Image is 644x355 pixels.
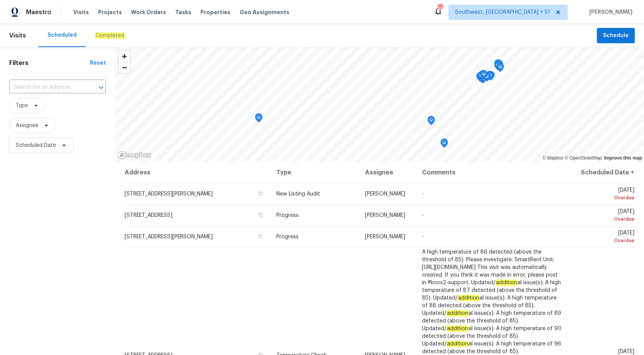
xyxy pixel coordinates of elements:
em: addition [496,280,517,286]
div: Map marker [477,71,485,83]
em: addition [447,326,468,332]
span: [STREET_ADDRESS] [125,213,172,218]
a: OpenStreetMap [565,155,602,161]
th: Scheduled Date ↑ [569,162,635,183]
button: Copy Address [257,190,264,197]
button: Copy Address [257,233,264,240]
span: Visits [9,27,26,44]
em: addition [447,341,468,347]
div: Map marker [427,116,435,128]
a: Mapbox homepage [117,151,151,160]
th: Address [124,162,270,183]
span: Progress [276,234,299,239]
span: Properties [200,8,230,16]
div: Scheduled [48,31,77,39]
th: Assignee [359,162,416,183]
button: Copy Address [257,212,264,218]
div: Map marker [480,70,488,82]
div: Overdue [575,237,634,244]
div: Overdue [575,194,634,202]
span: [STREET_ADDRESS][PERSON_NAME] [125,191,213,197]
span: [DATE] [575,230,634,244]
h1: Filters [9,59,90,67]
span: Tasks [175,10,191,15]
span: Projects [98,8,122,16]
span: [PERSON_NAME] [365,234,405,239]
span: [STREET_ADDRESS][PERSON_NAME] [125,234,213,239]
div: Map marker [479,70,487,82]
span: Southwest, [GEOGRAPHIC_DATA] + 51 [455,8,550,16]
div: Overdue [575,215,634,223]
div: Map marker [486,71,494,83]
div: Map marker [440,138,448,150]
span: - [422,234,424,239]
button: Zoom in [119,51,130,62]
span: Assignee [16,122,38,129]
span: Work Orders [131,8,166,16]
div: Map marker [486,71,494,83]
div: Map marker [476,72,484,84]
canvas: Map [115,47,644,162]
input: Search for an address... [9,81,84,93]
span: Type [16,102,28,109]
span: [PERSON_NAME] [365,191,405,197]
div: Map marker [495,60,503,72]
span: New Listing Audit [276,191,320,197]
span: - [422,191,424,197]
span: [DATE] [575,209,634,223]
th: Type [270,162,359,183]
div: Map marker [255,113,263,125]
button: Schedule [597,28,635,44]
span: Visits [73,8,89,16]
a: Improve this map [604,155,642,161]
span: - [422,213,424,218]
button: Open [96,82,107,93]
th: Comments [416,162,569,183]
div: Map marker [494,61,502,73]
span: [PERSON_NAME] [365,213,405,218]
span: Progress [276,213,299,218]
span: Maestro [26,8,51,16]
em: Completed [95,33,125,39]
span: Geo Assignments [240,8,289,16]
span: Schedule [603,31,629,41]
span: Scheduled Date [16,142,56,149]
span: [PERSON_NAME] [586,8,632,16]
span: Zoom out [119,62,130,73]
div: 695 [437,5,443,12]
em: addition [458,295,480,301]
div: Reset [90,59,106,67]
div: Map marker [496,63,504,75]
span: [DATE] [575,187,634,202]
a: Mapbox [542,155,563,161]
div: Map marker [494,59,502,71]
em: addition [447,310,468,316]
button: Zoom out [119,62,130,73]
